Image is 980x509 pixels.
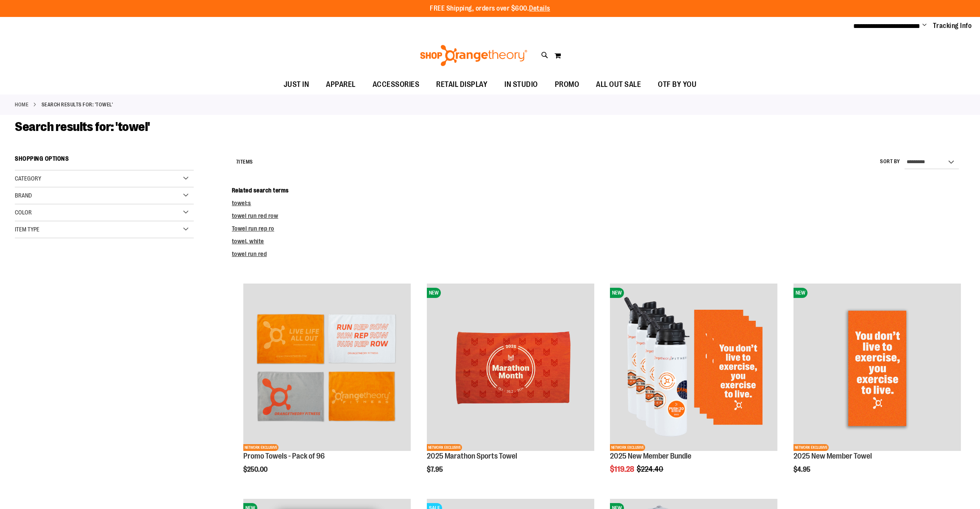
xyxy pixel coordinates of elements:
[610,284,777,451] img: 2025 New Member Bundle
[232,212,278,219] a: towel run red row
[436,75,487,94] span: RETAIL DISPLAY
[529,5,550,12] a: Details
[933,21,972,31] a: Tracking Info
[793,466,812,473] span: $4.95
[15,226,39,233] span: Item Type
[232,200,251,206] a: towel;s
[555,75,579,94] span: PROMO
[239,279,415,495] div: product
[236,159,239,165] span: 7
[610,465,635,473] span: $119.28
[42,101,113,108] strong: Search results for: 'towel'
[15,209,32,216] span: Color
[504,75,538,94] span: IN STUDIO
[793,452,872,460] a: 2025 New Member Towel
[284,75,309,94] span: JUST IN
[427,288,441,298] span: NEW
[610,444,645,451] span: NETWORK EXCLUSIVE
[232,238,264,245] a: towel, white
[243,444,278,451] span: NETWORK EXCLUSIVE
[15,120,150,134] span: Search results for: 'towel'
[427,284,594,451] img: 2025 Marathon Sports Towel
[243,452,325,460] a: Promo Towels - Pack of 96
[427,284,594,452] a: 2025 Marathon Sports TowelNEWNETWORK EXCLUSIVE
[15,101,28,108] a: Home
[427,466,444,473] span: $7.95
[232,250,267,257] a: towel run red
[610,452,691,460] a: 2025 New Member Bundle
[880,158,900,165] label: Sort By
[596,75,641,94] span: ALL OUT SALE
[15,175,41,182] span: Category
[606,279,782,495] div: product
[793,284,961,452] a: OTF 2025 New Member TowelNEWNETWORK EXCLUSIVE
[236,156,253,169] h2: Items
[427,444,462,451] span: NETWORK EXCLUSIVE
[243,284,411,451] img: Promo Towels - Pack of 96
[793,288,807,298] span: NEW
[922,22,927,30] button: Account menu
[789,279,965,495] div: product
[793,284,961,451] img: OTF 2025 New Member Towel
[658,75,696,94] span: OTF BY YOU
[610,284,777,452] a: 2025 New Member BundleNEWNETWORK EXCLUSIVE
[427,452,517,460] a: 2025 Marathon Sports Towel
[793,444,829,451] span: NETWORK EXCLUSIVE
[430,4,550,14] p: FREE Shipping, orders over $600.
[326,75,356,94] span: APPAREL
[423,279,599,495] div: product
[637,465,665,473] span: $224.40
[419,45,529,66] img: Shop Orangetheory
[232,225,274,232] a: Towel run rep ro
[243,466,269,473] span: $250.00
[15,192,32,199] span: Brand
[243,284,411,452] a: Promo Towels - Pack of 96NETWORK EXCLUSIVE
[232,186,965,195] dt: Related search terms
[610,288,624,298] span: NEW
[373,75,420,94] span: ACCESSORIES
[15,151,194,170] strong: Shopping Options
